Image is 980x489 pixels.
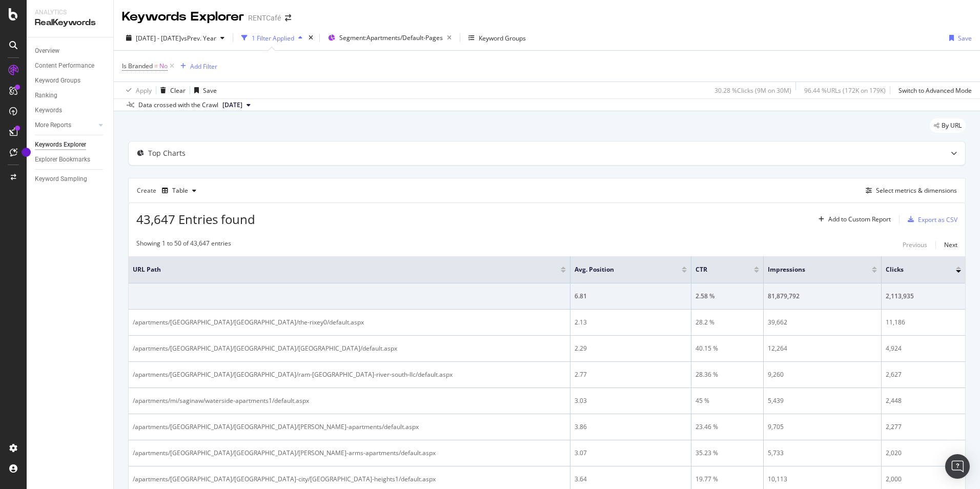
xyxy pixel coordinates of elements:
[35,90,57,101] div: Ranking
[35,120,96,131] a: More Reports
[696,292,759,301] div: 2.58 %
[903,239,927,251] button: Previous
[218,99,255,111] button: [DATE]
[886,396,961,405] div: 2,448
[696,475,759,484] div: 19.77 %
[696,344,759,353] div: 40.15 %
[899,86,972,95] div: Switch to Advanced Mode
[575,449,687,458] div: 3.07
[479,34,526,43] div: Keyword Groups
[696,265,739,274] span: CTR
[148,148,186,158] div: Top Charts
[886,475,961,484] div: 2,000
[886,344,961,353] div: 4,924
[894,82,972,98] button: Switch to Advanced Mode
[945,454,970,479] div: Open Intercom Messenger
[886,449,961,458] div: 2,020
[133,370,566,379] div: /apartments/[GEOGRAPHIC_DATA]/[GEOGRAPHIC_DATA]/ram-[GEOGRAPHIC_DATA]-river-south-llc/default.aspx
[35,90,106,101] a: Ranking
[768,475,877,484] div: 10,113
[35,120,71,131] div: More Reports
[133,344,566,353] div: /apartments/[GEOGRAPHIC_DATA]/[GEOGRAPHIC_DATA]/[GEOGRAPHIC_DATA]/default.aspx
[203,86,217,95] div: Save
[154,62,158,70] span: =
[159,59,168,73] span: No
[575,265,666,274] span: Avg. Position
[35,154,106,165] a: Explorer Bookmarks
[575,344,687,353] div: 2.29
[122,8,244,26] div: Keywords Explorer
[35,60,94,71] div: Content Performance
[137,182,200,199] div: Create
[930,118,966,133] div: legacy label
[35,75,80,86] div: Keyword Groups
[944,240,957,249] div: Next
[862,185,957,197] button: Select metrics & dimensions
[133,318,566,327] div: /apartments/[GEOGRAPHIC_DATA]/[GEOGRAPHIC_DATA]/the-rixey0/default.aspx
[768,370,877,379] div: 9,260
[35,105,106,116] a: Keywords
[886,318,961,327] div: 11,186
[35,75,106,86] a: Keyword Groups
[237,30,307,46] button: 1 Filter Applied
[35,60,106,71] a: Content Performance
[35,174,106,185] a: Keyword Sampling
[133,265,545,274] span: URL Path
[170,86,186,95] div: Clear
[324,30,456,46] button: Segment:Apartments/Default-Pages
[768,318,877,327] div: 39,662
[158,182,200,199] button: Table
[35,46,106,56] a: Overview
[35,17,105,29] div: RealKeywords
[768,396,877,405] div: 5,439
[918,215,957,224] div: Export as CSV
[190,62,217,71] div: Add Filter
[768,449,877,458] div: 5,733
[133,422,566,432] div: /apartments/[GEOGRAPHIC_DATA]/[GEOGRAPHIC_DATA]/[PERSON_NAME]-apartments/default.aspx
[828,216,891,222] div: Add to Custom Report
[22,148,31,157] div: Tooltip anchor
[958,34,972,43] div: Save
[804,86,886,95] div: 96.44 % URLs ( 172K on 179K )
[696,396,759,405] div: 45 %
[904,211,957,228] button: Export as CSV
[138,100,218,110] div: Data crossed with the Crawl
[285,14,291,22] div: arrow-right-arrow-left
[876,186,957,195] div: Select metrics & dimensions
[176,60,217,72] button: Add Filter
[222,100,242,110] span: 2024 Dec. 10th
[886,370,961,379] div: 2,627
[252,34,294,43] div: 1 Filter Applied
[814,211,891,228] button: Add to Custom Report
[133,449,566,458] div: /apartments/[GEOGRAPHIC_DATA]/[GEOGRAPHIC_DATA]/[PERSON_NAME]-arms-apartments/default.aspx
[696,422,759,432] div: 23.46 %
[248,13,281,23] div: RENTCafé
[696,318,759,327] div: 28.2 %
[575,475,687,484] div: 3.64
[768,422,877,432] div: 9,705
[768,265,856,274] span: Impressions
[307,33,315,43] div: times
[575,318,687,327] div: 2.13
[136,34,181,43] span: [DATE] - [DATE]
[156,82,186,98] button: Clear
[886,265,941,274] span: Clicks
[886,422,961,432] div: 2,277
[136,211,255,228] span: 43,647 Entries found
[35,105,62,116] div: Keywords
[122,82,152,98] button: Apply
[35,46,59,56] div: Overview
[35,139,106,150] a: Keywords Explorer
[122,30,229,46] button: [DATE] - [DATE]vsPrev. Year
[190,82,217,98] button: Save
[133,475,566,484] div: /apartments/[GEOGRAPHIC_DATA]/[GEOGRAPHIC_DATA]-city/[GEOGRAPHIC_DATA]-heights1/default.aspx
[768,344,877,353] div: 12,264
[575,370,687,379] div: 2.77
[136,239,231,251] div: Showing 1 to 50 of 43,647 entries
[35,154,90,165] div: Explorer Bookmarks
[136,86,152,95] div: Apply
[886,292,961,301] div: 2,113,935
[945,30,972,46] button: Save
[122,62,153,70] span: Is Branded
[575,396,687,405] div: 3.03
